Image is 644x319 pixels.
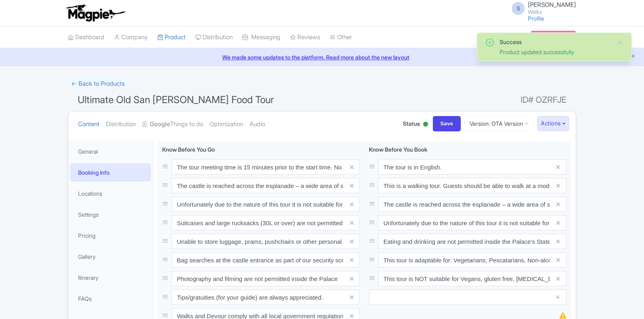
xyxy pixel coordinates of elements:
strong: Google [150,120,170,129]
a: Messaging [242,26,280,49]
a: Itinerary [70,268,151,287]
input: Save [433,116,461,131]
a: Dashboard [68,26,104,49]
a: We made some updates to the platform. Read more about the new layout [5,53,639,61]
a: Optimization [210,112,243,137]
div: Active [422,118,430,131]
a: Product [157,26,186,49]
a: FAQs [70,289,151,308]
div: Product updated successfully [500,48,610,56]
button: Close [617,38,623,47]
span: ID# OZRFJE [521,92,566,108]
span: Ultimate Old San [PERSON_NAME] Food Tour [78,94,274,106]
a: Subscription [531,31,576,43]
a: Content [78,112,100,137]
a: Pricing [70,226,151,245]
span: Status [403,119,420,128]
a: Locations [70,184,151,203]
a: S [PERSON_NAME] Walks [507,2,576,15]
a: Other [330,26,352,49]
a: Booking Info [70,163,151,182]
a: Reviews [290,26,320,49]
button: Close announcement [630,52,636,61]
a: General [70,142,151,161]
a: Version: OTA Version [464,116,534,131]
div: Success [500,38,610,46]
a: Settings [70,205,151,224]
span: S [512,2,525,15]
span: [PERSON_NAME] [528,1,576,8]
a: Distribution [106,112,136,137]
span: Know Before You Book [369,146,428,153]
a: Profile [528,15,544,22]
button: Actions [537,116,569,131]
a: Company [114,26,148,49]
a: ← Back to Products [68,76,128,92]
img: logo-ab69f6fb50320c5b225c76a69d11143b.png [64,4,127,22]
a: Audio [250,112,265,137]
span: Know Before You Go [162,146,215,153]
a: Gallery [70,247,151,266]
small: Walks [528,9,576,15]
a: GoogleThings to do [142,112,203,137]
a: Distribution [195,26,233,49]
